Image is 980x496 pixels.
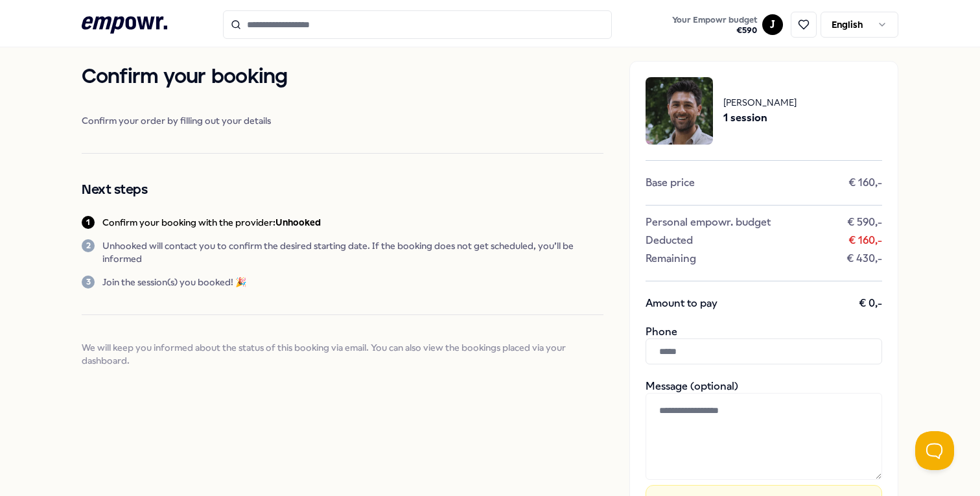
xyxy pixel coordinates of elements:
span: [PERSON_NAME] [723,95,797,110]
span: Amount to pay [646,297,717,310]
span: Your Empowr budget [672,15,757,25]
span: 1 session [723,110,797,126]
div: 3 [82,276,95,289]
h1: Confirm your booking [82,61,603,93]
span: Confirm your order by filling out your details [82,114,603,127]
span: € 160,- [848,176,882,189]
div: 2 [82,239,95,252]
h2: Next steps [82,180,603,200]
span: € 430,- [846,252,882,265]
div: Phone [646,325,882,364]
input: Search for products, categories or subcategories [223,10,612,39]
iframe: Help Scout Beacon - Open [915,431,954,470]
span: € 0,- [859,297,882,310]
p: Unhooked will contact you to confirm the desired starting date. If the booking does not get sched... [102,239,603,265]
p: Join the session(s) you booked! 🎉 [102,276,246,289]
b: Unhooked [275,217,321,228]
p: Confirm your booking with the provider: [102,216,321,229]
span: € 160,- [848,234,882,247]
span: Deducted [646,234,693,247]
img: package image [646,77,713,145]
span: Base price [646,176,695,189]
a: Your Empowr budget€590 [667,11,762,38]
span: Personal empowr. budget [646,216,771,229]
button: J [762,14,783,35]
span: € 590,- [847,216,882,229]
span: We will keep you informed about the status of this booking via email. You can also view the booki... [82,341,603,367]
span: Remaining [646,252,696,265]
button: Your Empowr budget€590 [670,12,760,38]
span: € 590 [672,25,757,36]
div: 1 [82,216,95,229]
